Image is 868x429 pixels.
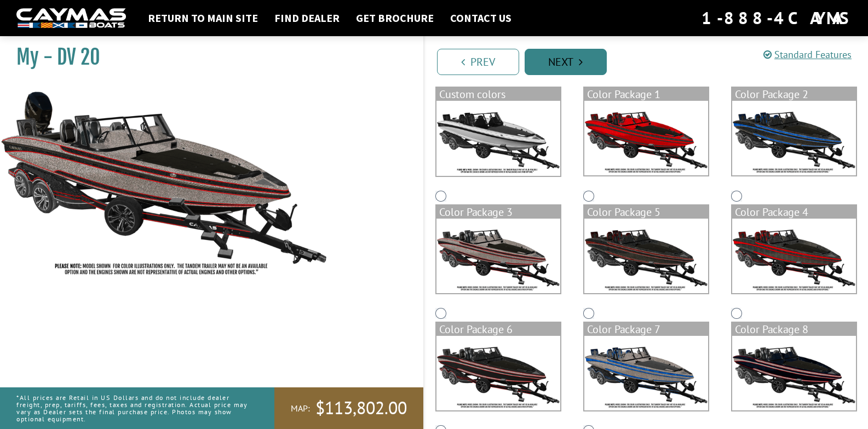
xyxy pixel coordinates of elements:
[584,323,708,336] div: Color Package 7
[732,101,856,175] img: color_package_383.png
[315,397,407,420] span: $113,802.00
[142,11,263,25] a: Return to main site
[584,88,708,101] div: Color Package 1
[350,11,439,25] a: Get Brochure
[584,101,708,175] img: color_package_382.png
[436,88,560,101] div: Custom colors
[16,388,250,428] p: *All prices are Retail in US Dollars and do not include dealer freight, prep, tariffs, fees, taxe...
[291,403,310,414] span: MAP:
[732,323,856,336] div: Color Package 8
[584,205,708,219] div: Color Package 5
[702,6,852,30] div: 1-888-4CAYMAS
[274,387,423,429] a: MAP:$113,802.00
[732,336,856,410] img: color_package_389.png
[584,219,708,293] img: color_package_385.png
[732,219,856,293] img: color_package_386.png
[584,336,708,410] img: color_package_388.png
[269,11,345,25] a: Find Dealer
[525,49,607,75] a: Next
[732,205,856,219] div: Color Package 4
[436,336,560,410] img: color_package_387.png
[436,219,560,293] img: color_package_384.png
[16,8,126,28] img: white-logo-c9c8dbefe5ff5ceceb0f0178aa75bf4bb51f6bca0971e226c86eb53dfe498488.png
[436,323,560,336] div: Color Package 6
[436,101,560,176] img: DV22-Base-Layer.png
[16,45,396,70] h1: My - DV 20
[436,205,560,219] div: Color Package 3
[732,88,856,101] div: Color Package 2
[763,48,852,61] a: Standard Features
[445,11,517,25] a: Contact Us
[437,49,519,75] a: Prev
